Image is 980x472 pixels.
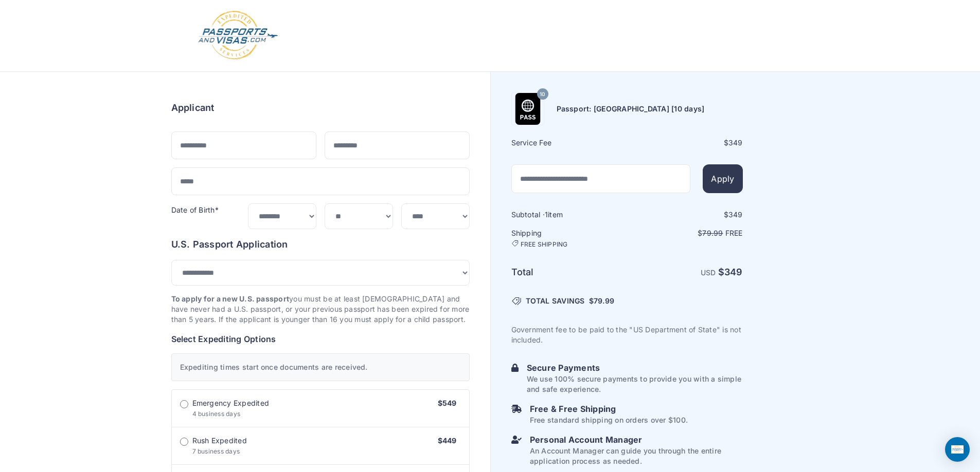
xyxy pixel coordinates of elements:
span: USD [701,268,716,277]
div: $ [628,138,743,148]
span: $ [589,296,614,306]
p: Free standard shipping on orders over $100. [530,415,688,425]
span: 349 [724,267,743,277]
span: Rush Expedited [192,436,247,446]
h6: Free & Free Shipping [530,403,688,415]
h6: Applicant [171,101,215,115]
strong: To apply for a new U.S. passport [171,294,290,303]
h6: Service Fee [511,138,626,148]
span: Emergency Expedited [192,398,270,408]
span: TOTAL SAVINGS [526,296,585,306]
span: 79.99 [702,229,723,237]
p: We use 100% secure payments to provide you with a simple and safe experience. [527,374,743,394]
p: An Account Manager can guide you through the entire application process as needed. [530,446,743,466]
div: Expediting times start once documents are received. [171,353,470,381]
label: Date of Birth* [171,205,219,214]
span: $549 [438,399,457,407]
span: Free [725,229,743,237]
h6: Shipping [511,228,626,249]
span: 4 business days [192,410,241,418]
div: $ [628,210,743,220]
div: Open Intercom Messenger [945,437,970,462]
span: FREE SHIPPING [521,240,568,249]
h6: U.S. Passport Application [171,237,470,252]
h6: Total [511,265,626,279]
span: 349 [728,138,743,147]
h6: Select Expediting Options [171,333,470,345]
img: Product Name [512,93,544,125]
span: 7 business days [192,447,240,455]
p: Government fee to be paid to the "US Department of State" is not included. [511,325,743,345]
h6: Secure Payments [527,362,743,374]
strong: $ [718,267,743,277]
span: 349 [728,210,743,219]
h6: Personal Account Manager [530,433,743,446]
h6: Subtotal · item [511,210,626,220]
span: 1 [545,210,548,219]
p: you must be at least [DEMOGRAPHIC_DATA] and have never had a U.S. passport, or your previous pass... [171,294,470,325]
span: 79.99 [594,296,614,305]
img: Logo [197,10,279,61]
h6: Passport: [GEOGRAPHIC_DATA] [10 days] [557,104,705,114]
span: $449 [438,436,457,445]
button: Apply [703,164,742,193]
p: $ [628,228,743,238]
span: 10 [540,88,545,101]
